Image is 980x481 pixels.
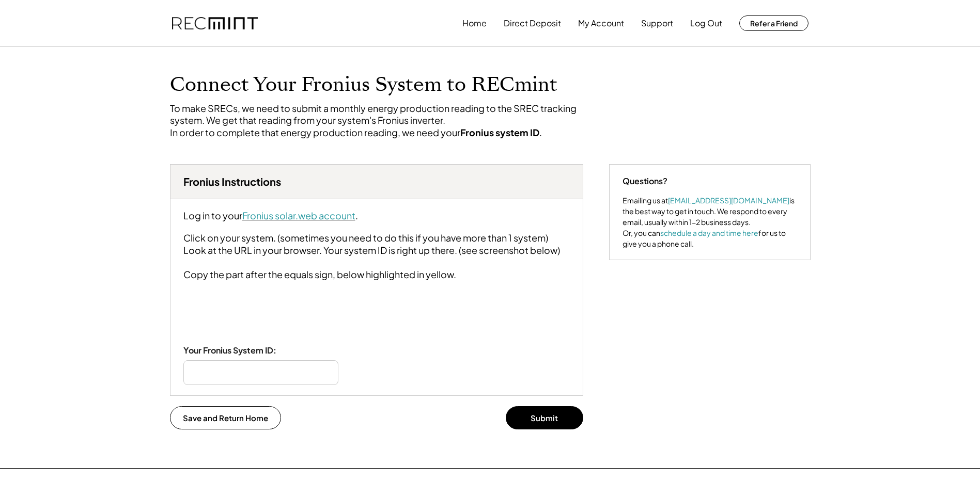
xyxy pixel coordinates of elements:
[460,126,539,138] strong: Fronius system ID
[183,291,570,335] img: yH5BAEAAAAALAAAAAABAAEAAAIBRAA7
[172,17,258,30] img: recmint-logotype%403x.png
[623,175,667,187] div: Questions?
[183,210,358,221] div: Log in to your .
[170,102,594,138] div: To make SRECs, we need to submit a monthly energy production reading to the SREC tracking system....
[170,406,281,429] button: Save and Return Home
[623,195,797,249] div: Emailing us at is the best way to get in touch. We respond to every email, usually within 1-2 bus...
[668,196,789,205] a: [EMAIL_ADDRESS][DOMAIN_NAME]
[242,210,355,221] a: Fronius solar.web account
[739,15,808,31] button: Refer a Friend
[578,13,624,34] button: My Account
[183,345,287,356] div: Your Fronius System ID:
[660,228,758,237] a: schedule a day and time here
[170,73,594,97] h1: Connect Your Fronius System to RECmint
[462,13,487,34] button: Home
[504,13,561,34] button: Direct Deposit
[183,232,560,280] div: Click on your system. (sometimes you need to do this if you have more than 1 system) Look at the ...
[506,406,583,429] button: Submit
[690,13,722,34] button: Log Out
[641,13,673,34] button: Support
[183,175,281,188] h3: Fronius Instructions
